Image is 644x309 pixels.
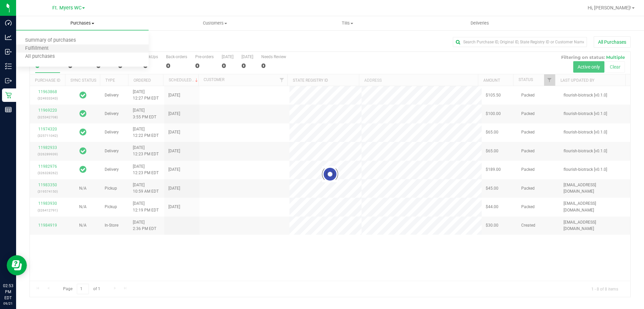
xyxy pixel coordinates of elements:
span: Purchases [16,20,149,26]
span: Customers [149,20,281,26]
iframe: Resource center [7,255,27,275]
p: 09/21 [3,301,13,306]
span: Ft. Myers WC [52,5,82,11]
span: All purchases [16,54,64,60]
a: Deliveries [414,16,546,30]
span: Deliveries [462,20,498,26]
inline-svg: Inventory [5,63,12,70]
span: Summary of purchases [16,38,85,43]
a: Customers [149,16,281,30]
inline-svg: Outbound [5,77,12,84]
button: All Purchases [594,36,631,48]
span: Fulfillment [16,46,58,51]
span: Tills [281,20,413,26]
p: 02:53 PM EDT [3,283,13,301]
span: Hi, [PERSON_NAME]! [588,5,631,10]
inline-svg: Reports [5,106,12,113]
inline-svg: Analytics [5,34,12,41]
inline-svg: Retail [5,92,12,99]
inline-svg: Dashboard [5,20,12,26]
inline-svg: Inbound [5,48,12,55]
a: Purchases Summary of purchases Fulfillment All purchases [16,16,149,30]
input: Search Purchase ID, Original ID, State Registry ID or Customer Name... [453,37,587,47]
a: Tills [281,16,414,30]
